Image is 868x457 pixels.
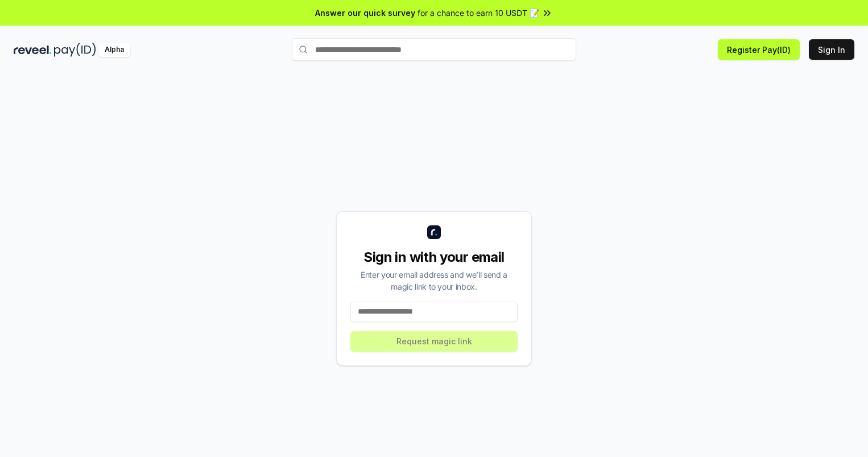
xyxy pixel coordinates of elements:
img: reveel_dark [14,43,52,57]
div: Sign in with your email [350,248,518,266]
img: logo_small [427,225,441,239]
span: Answer our quick survey [315,7,415,19]
img: pay_id [54,43,96,57]
div: Enter your email address and we’ll send a magic link to your inbox. [350,269,518,293]
span: for a chance to earn 10 USDT 📝 [418,7,539,19]
button: Register Pay(ID) [718,39,800,60]
div: Alpha [98,43,130,57]
button: Sign In [809,39,854,60]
